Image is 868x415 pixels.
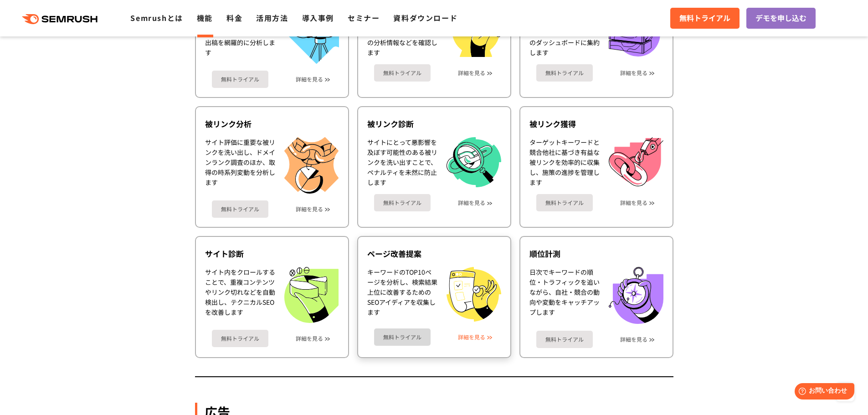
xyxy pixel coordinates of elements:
a: セミナー [348,12,380,23]
img: 被リンク診断 [447,137,501,188]
div: 日次でキーワードの順位・トラフィックを追いながら、自社・競合の動向や変動をキャッチアップします [529,267,600,324]
a: 詳細を見る [296,76,323,82]
a: 無料トライアル [374,64,431,82]
a: 料金 [226,12,242,23]
a: 無料トライアル [212,330,268,347]
a: 無料トライアル [536,194,593,211]
a: 無料トライアル [670,8,740,29]
div: 被リンク獲得 [529,118,663,129]
img: ページ改善提案 [447,267,501,322]
div: サイト評価に重要な被リンクを洗い出し、ドメインランク調査のほか、取得の時系列変動を分析します [205,137,275,194]
div: サイトにとって悪影響を及ぼす可能性のある被リンクを洗い出すことで、ペナルティを未然に防止します [367,137,437,188]
img: 被リンク獲得 [609,137,663,186]
img: 被リンク分析 [284,137,339,194]
img: 順位計測 [609,267,663,324]
a: 詳細を見る [620,336,647,343]
iframe: Help widget launcher [787,379,858,405]
a: 活用方法 [256,12,288,23]
a: 詳細を見る [458,334,485,340]
a: Semrushとは [130,12,183,23]
span: 無料トライアル [679,12,730,24]
div: ターゲットキーワードと競合他社に基づき有益な被リンクを効率的に収集し、施策の進捗を管理します [529,137,600,187]
a: デモを申し込む [746,8,816,29]
a: 無料トライアル [212,200,268,218]
span: デモを申し込む [755,12,806,24]
div: 被リンク分析 [205,118,339,129]
div: キーワードのTOP10ページを分析し、検索結果上位に改善するためのSEOアイディアを収集します [367,267,437,322]
a: 導入事例 [302,12,334,23]
a: 詳細を見る [620,70,647,76]
a: 詳細を見る [620,200,647,206]
a: 無料トライアル [212,71,268,88]
a: 無料トライアル [536,331,593,348]
a: 資料ダウンロード [393,12,457,23]
a: 詳細を見る [458,70,485,76]
a: 機能 [197,12,213,23]
a: 詳細を見る [296,206,323,212]
a: 詳細を見る [296,335,323,342]
div: サイト診断 [205,248,339,259]
a: 無料トライアル [374,194,431,211]
a: 無料トライアル [374,328,431,346]
a: 詳細を見る [458,200,485,206]
div: 被リンク診断 [367,118,501,129]
div: サイト内をクロールすることで、重複コンテンツやリンク切れなどを自動検出し、テクニカルSEOを改善します [205,267,275,323]
div: 順位計測 [529,248,663,259]
div: ページ改善提案 [367,248,501,259]
img: サイト診断 [284,267,339,323]
a: 無料トライアル [536,64,593,82]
